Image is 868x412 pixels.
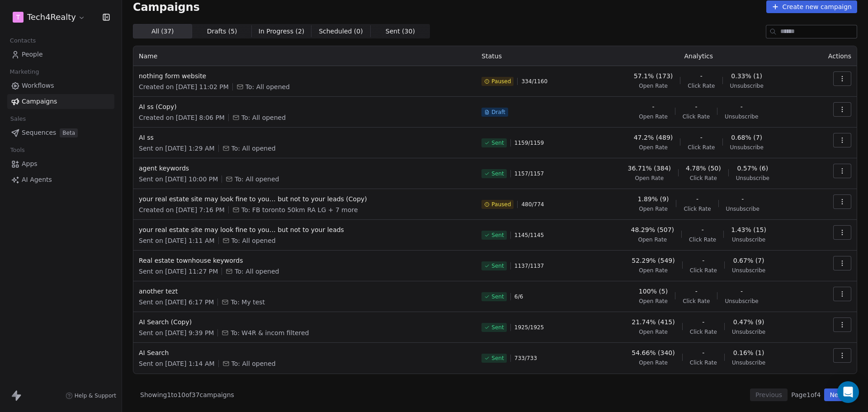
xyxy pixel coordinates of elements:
[241,113,286,122] span: To: All opened
[139,225,471,234] span: your real estate site may look fine to you… but not to your leads
[491,232,504,239] span: Sent
[491,170,504,177] span: Sent
[732,359,765,366] span: Unsubscribe
[631,225,674,234] span: 48.29% (507)
[514,293,523,300] span: 6 / 6
[690,267,717,274] span: Click Rate
[245,82,290,91] span: To: All opened
[231,359,276,368] span: To: All opened
[700,133,703,142] span: -
[702,225,704,234] span: -
[639,328,668,336] span: Open Rate
[683,113,710,120] span: Click Rate
[741,194,744,204] span: -
[638,236,667,243] span: Open Rate
[652,102,654,111] span: -
[139,359,215,368] span: Sent on [DATE] 1:14 AM
[231,298,265,307] span: To: My test
[635,175,664,182] span: Open Rate
[139,236,215,245] span: Sent on [DATE] 1:11 AM
[638,194,669,204] span: 1.89% (9)
[207,27,237,36] span: Drafts ( 5 )
[632,317,675,327] span: 21.74% (415)
[66,392,116,399] a: Help & Support
[639,205,668,213] span: Open Rate
[514,170,544,177] span: 1157 / 1157
[139,317,471,327] span: AI Search (Copy)
[491,78,511,85] span: Paused
[139,175,218,184] span: Sent on [DATE] 10:00 PM
[808,46,857,66] th: Actions
[6,65,43,79] span: Marketing
[22,50,43,59] span: People
[16,13,20,22] span: T
[133,0,200,13] span: Campaigns
[731,71,762,81] span: 0.33% (1)
[139,298,214,307] span: Sent on [DATE] 6:17 PM
[628,164,671,173] span: 36.71% (384)
[702,348,704,357] span: -
[7,78,114,93] a: Workflows
[386,27,415,36] span: Sent ( 30 )
[514,232,544,239] span: 1145 / 1145
[741,287,743,296] span: -
[491,324,504,331] span: Sent
[514,355,537,362] span: 733 / 733
[22,81,54,90] span: Workflows
[696,194,698,204] span: -
[22,128,56,137] span: Sequences
[732,267,765,274] span: Unsubscribe
[688,144,715,151] span: Click Rate
[235,267,279,276] span: To: All opened
[22,97,57,106] span: Campaigns
[730,82,764,90] span: Unsubscribe
[7,94,114,109] a: Campaigns
[133,46,476,66] th: Name
[235,175,279,184] span: To: All opened
[632,256,675,265] span: 52.29% (549)
[139,71,471,81] span: nothing form website
[730,144,764,151] span: Unsubscribe
[702,317,704,327] span: -
[491,109,505,116] span: Draft
[634,133,673,142] span: 47.2% (489)
[824,388,850,401] button: Next
[639,113,668,120] span: Open Rate
[6,143,28,157] span: Tools
[491,293,504,300] span: Sent
[750,388,788,401] button: Previous
[491,262,504,270] span: Sent
[6,34,40,47] span: Contacts
[476,46,589,66] th: Status
[22,159,38,169] span: Apps
[732,236,765,243] span: Unsubscribe
[319,27,363,36] span: Scheduled ( 0 )
[632,348,675,357] span: 54.66% (340)
[27,11,76,23] span: Tech4Realty
[7,172,114,187] a: AI Agents
[725,298,758,305] span: Unsubscribe
[731,133,762,142] span: 0.68% (7)
[139,144,215,153] span: Sent on [DATE] 1:29 AM
[22,175,52,185] span: AI Agents
[231,328,309,337] span: To: W4R & incom filtered
[7,47,114,62] a: People
[140,390,234,399] span: Showing 1 to 10 of 37 campaigns
[139,133,471,142] span: AI ss
[725,113,758,120] span: Unsubscribe
[589,46,808,66] th: Analytics
[139,256,471,265] span: Real estate townhouse keywords
[139,205,225,214] span: Created on [DATE] 7:16 PM
[639,359,668,366] span: Open Rate
[683,298,710,305] span: Click Rate
[634,71,673,81] span: 57.1% (173)
[491,201,511,208] span: Paused
[491,139,504,147] span: Sent
[732,328,765,336] span: Unsubscribe
[521,78,547,85] span: 334 / 1160
[702,256,704,265] span: -
[231,236,276,245] span: To: All opened
[733,256,764,265] span: 0.67% (7)
[139,164,471,173] span: agent keywords
[60,128,78,137] span: Beta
